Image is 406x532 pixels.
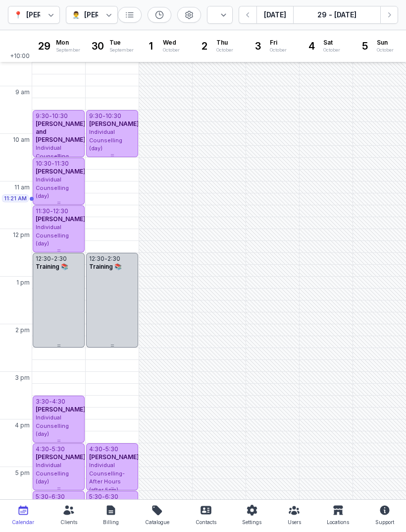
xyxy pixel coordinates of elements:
span: Fri [270,39,287,47]
div: Billing [103,516,119,528]
span: 9 am [15,88,30,96]
div: October [216,47,233,54]
span: 4 pm [15,421,30,429]
span: 3 pm [15,374,30,382]
span: Individual Counselling- After Hours (after 5pm) [89,462,125,493]
span: 5 pm [15,469,30,477]
span: Training 📚 [89,263,122,270]
div: 5:30 [105,445,118,453]
span: Sun [377,39,394,47]
div: Settings [242,516,261,528]
div: - [50,207,53,215]
div: September [56,47,80,54]
span: 2 pm [15,326,30,334]
span: Wed [163,39,180,47]
div: September [109,47,134,54]
div: - [102,112,105,120]
div: 30 [90,38,105,54]
div: 5:30 [89,493,102,501]
div: 11:30 [36,207,50,215]
div: 📍 [14,9,22,21]
div: - [102,445,105,453]
button: 29 - [DATE] [293,6,380,24]
div: Calendar [12,516,34,528]
div: 12:30 [53,207,68,215]
div: 5 [357,38,373,54]
div: - [49,112,52,120]
div: 11:30 [54,160,69,168]
span: Individual Counselling (day) [89,128,122,152]
span: 1 pm [16,279,30,287]
div: 5:30 [36,493,49,501]
div: 9:30 [89,112,102,120]
div: 4:30 [52,398,65,406]
span: 11 am [14,183,30,191]
div: 👨‍⚕️ [72,9,80,21]
span: 11:21 AM [4,194,27,202]
div: - [51,255,54,263]
div: [PERSON_NAME] Counselling [26,9,128,21]
div: 29 [36,38,52,54]
div: - [104,255,107,263]
span: +10:00 [10,52,32,62]
div: 12:30 [36,255,51,263]
div: 2:30 [54,255,67,263]
div: Catalogue [145,516,169,528]
div: Locations [327,516,349,528]
div: [PERSON_NAME] [84,9,142,21]
span: Training 📚 [36,263,68,270]
div: 2 [197,38,212,54]
span: Tue [109,39,134,47]
div: 6:30 [51,493,65,501]
span: [PERSON_NAME] [36,453,86,461]
div: 4:30 [89,445,102,453]
span: Individual Counselling (day) [36,144,69,168]
div: - [49,493,51,501]
span: [PERSON_NAME] [89,453,139,461]
div: 6:30 [105,493,118,501]
div: - [49,398,52,406]
div: - [102,493,105,501]
span: Thu [216,39,233,47]
div: 4 [304,38,319,54]
span: Individual Counselling (day) [36,414,69,437]
div: 12:30 [89,255,104,263]
div: Contacts [196,516,216,528]
div: October [270,47,287,54]
span: Individual Counselling (day) [36,224,69,247]
div: 9:30 [36,112,49,120]
button: [DATE] [256,6,293,24]
span: [PERSON_NAME] [89,120,139,127]
span: Mon [56,39,80,47]
div: - [49,445,52,453]
div: October [163,47,180,54]
div: 3:30 [36,398,49,406]
span: [PERSON_NAME] [36,406,86,413]
div: 4:30 [36,445,49,453]
span: [PERSON_NAME] [36,215,86,223]
div: Clients [60,516,77,528]
span: [PERSON_NAME] and [PERSON_NAME] [36,120,86,143]
span: Sat [323,39,340,47]
div: 10:30 [105,112,121,120]
div: 5:30 [52,445,65,453]
span: 12 pm [13,231,30,239]
div: October [377,47,394,54]
div: Support [375,516,394,528]
span: 10 am [13,136,30,144]
div: Users [288,516,301,528]
div: - [51,160,54,168]
div: 3 [250,38,266,54]
span: Individual Counselling (day) [36,176,69,199]
span: [PERSON_NAME] [36,168,86,175]
div: 10:30 [52,112,68,120]
div: 1 [143,38,159,54]
div: 2:30 [107,255,120,263]
div: 10:30 [36,160,51,168]
span: Individual Counselling (day) [36,462,69,485]
div: October [323,47,340,54]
